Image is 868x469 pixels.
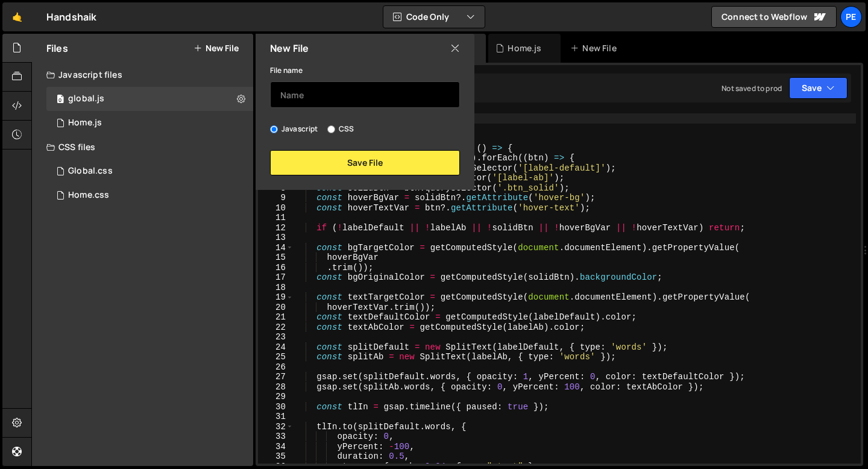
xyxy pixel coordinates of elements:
[68,118,102,128] div: Home.js
[46,183,253,207] div: 16572/45056.css
[270,81,460,108] input: Name
[46,87,253,111] div: 16572/45061.js
[258,432,294,442] div: 33
[68,93,104,104] div: global.js
[383,6,485,28] button: Code Only
[68,190,109,201] div: Home.css
[46,111,253,135] div: 16572/45051.js
[258,303,294,313] div: 20
[258,372,294,382] div: 27
[270,123,318,135] label: Javascript
[840,6,862,28] a: Pe
[193,43,239,53] button: New File
[258,392,294,402] div: 29
[258,193,294,203] div: 9
[270,125,278,133] input: Javascript
[270,150,460,175] button: Save File
[327,125,335,133] input: CSS
[258,352,294,362] div: 25
[258,312,294,323] div: 21
[32,63,253,87] div: Javascript files
[327,123,354,135] label: CSS
[32,135,253,159] div: CSS files
[258,292,294,303] div: 19
[258,382,294,392] div: 28
[258,442,294,452] div: 34
[270,42,309,55] h2: New File
[711,6,837,28] a: Connect to Webflow
[258,253,294,263] div: 15
[258,412,294,422] div: 31
[46,10,96,24] div: Handshaik
[258,402,294,412] div: 30
[46,159,253,183] div: 16572/45138.css
[258,233,294,243] div: 13
[2,2,32,31] a: 🤙
[258,263,294,273] div: 16
[258,203,294,213] div: 10
[722,83,782,93] div: Not saved to prod
[508,42,541,54] div: Home.js
[258,243,294,253] div: 14
[68,166,113,177] div: Global.css
[570,42,621,54] div: New File
[270,65,303,77] label: File name
[258,362,294,373] div: 26
[258,422,294,432] div: 32
[258,332,294,342] div: 23
[258,272,294,283] div: 17
[258,342,294,353] div: 24
[258,223,294,233] div: 12
[258,452,294,462] div: 35
[258,323,294,333] div: 22
[46,42,68,55] h2: Files
[57,95,64,105] span: 0
[258,213,294,223] div: 11
[258,283,294,293] div: 18
[789,77,848,99] button: Save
